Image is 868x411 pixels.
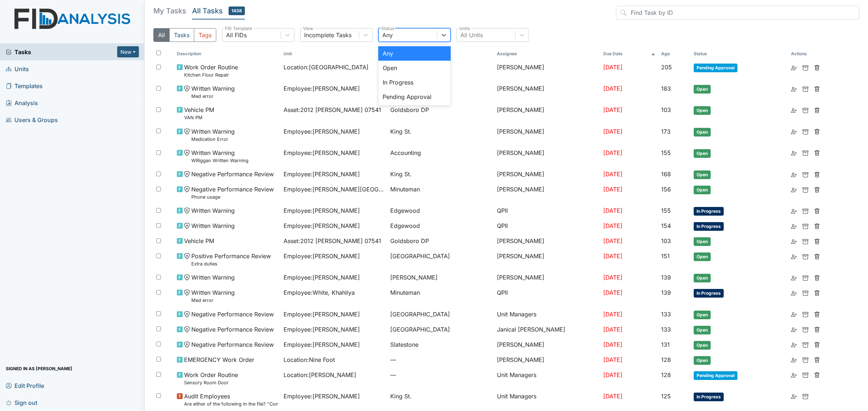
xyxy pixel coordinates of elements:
span: In Progress [694,393,724,401]
span: [DATE] [603,252,622,260]
span: Employee : [PERSON_NAME][GEOGRAPHIC_DATA] [284,185,384,194]
td: [PERSON_NAME] [494,337,601,352]
a: Delete [814,105,820,114]
span: EMERGENCY Work Order [184,355,254,364]
span: Minuteman [390,288,420,297]
span: 133 [661,311,671,318]
span: King St. [390,127,412,136]
span: Negative Performance Review [191,310,274,319]
span: [PERSON_NAME] [390,273,438,282]
span: [DATE] [603,311,622,318]
th: Toggle SortBy [600,48,658,60]
span: Open [694,85,711,94]
span: Work Order Routine Kitchen Floor Repair [184,63,238,78]
a: Archive [803,288,808,297]
a: Archive [803,84,808,93]
span: [GEOGRAPHIC_DATA] [390,310,450,319]
button: All [153,28,170,42]
h5: My Tasks [153,6,186,16]
span: Employee : [PERSON_NAME] [284,340,360,349]
a: Archive [803,273,808,282]
div: All Units [460,31,483,39]
small: VAN PM [184,114,214,121]
a: Delete [814,63,820,72]
span: [DATE] [603,326,622,333]
span: Open [694,237,711,246]
span: 151 [661,252,670,260]
span: Pending Approval [694,64,737,72]
span: Negative Performance Review [191,170,274,178]
button: Tags [194,28,216,42]
span: Open [694,326,711,334]
input: Find Task by ID [616,6,859,20]
span: Edit Profile [6,380,44,391]
a: Delete [814,340,820,349]
a: Delete [814,84,820,93]
span: 128 [661,356,671,363]
span: Employee : [PERSON_NAME] [284,392,360,401]
span: 1438 [229,7,245,15]
span: 139 [661,289,671,296]
span: Vehicle PM [184,237,214,245]
span: Written Warning [191,206,235,215]
td: [PERSON_NAME] [494,124,601,146]
span: Pending Approval [694,371,737,380]
td: [PERSON_NAME] [494,234,601,249]
span: Open [694,128,711,137]
a: Archive [803,371,808,379]
span: Negative Performance Review [191,325,274,334]
span: Units [6,63,29,74]
span: [DATE] [603,289,622,296]
a: Delete [814,371,820,379]
a: Archive [803,252,808,260]
a: Delete [814,355,820,364]
span: Analysis [6,97,38,108]
td: [PERSON_NAME] [494,146,601,167]
a: Archive [803,340,808,349]
span: 154 [661,222,671,229]
a: Archive [803,355,808,364]
span: 173 [661,128,671,135]
a: Archive [803,237,808,245]
span: Edgewood [390,206,420,215]
a: Delete [814,170,820,178]
span: 128 [661,371,671,378]
span: Employee : [PERSON_NAME] [284,206,360,215]
td: QPII [494,219,601,234]
span: [DATE] [603,274,622,281]
span: [DATE] [603,356,622,363]
td: [PERSON_NAME] [494,249,601,270]
span: Vehicle PM VAN PM [184,105,214,121]
span: Open [694,356,711,365]
span: Open [694,252,711,261]
td: [PERSON_NAME] [494,182,601,203]
span: 133 [661,326,671,333]
span: Employee : [PERSON_NAME] [284,148,360,157]
span: In Progress [694,207,724,216]
span: Written Warning Medication Error [191,127,235,143]
span: 103 [661,106,671,113]
small: Phone usage [191,194,274,200]
span: Employee : [PERSON_NAME] [284,127,360,136]
span: Positive Performance Review Extra duties [191,252,271,267]
small: Med error [191,297,235,304]
span: Employee : [PERSON_NAME] [284,170,360,178]
span: Open [694,106,711,115]
span: [DATE] [603,222,622,229]
span: Audit Employees Are either of the following in the file? "Consumer Report Release Forms" and the ... [184,392,278,407]
span: Open [694,311,711,319]
th: Actions [788,48,824,60]
a: Archive [803,127,808,136]
span: [DATE] [603,186,622,193]
a: Archive [803,392,808,401]
td: QPII [494,203,601,219]
div: Type filter [153,28,216,42]
button: Tasks [169,28,194,42]
span: Asset : 2012 [PERSON_NAME] 07541 [284,237,381,245]
a: Archive [803,105,808,114]
small: Kitchen Floor Repair [184,72,238,78]
span: Written Warning [191,273,235,282]
span: Written Warning Med error [191,84,235,100]
span: King St. [390,170,412,178]
a: Delete [814,325,820,334]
